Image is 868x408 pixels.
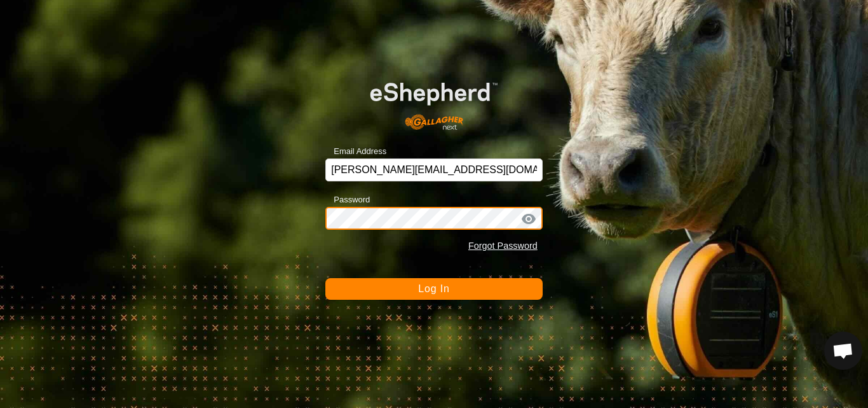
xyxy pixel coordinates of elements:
[824,332,862,370] div: Open chat
[418,283,449,294] span: Log In
[325,145,386,158] label: Email Address
[325,193,370,206] label: Password
[325,278,543,300] button: Log In
[468,241,538,251] a: Forgot Password
[347,64,520,138] img: E-shepherd Logo
[325,158,543,181] input: Email Address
